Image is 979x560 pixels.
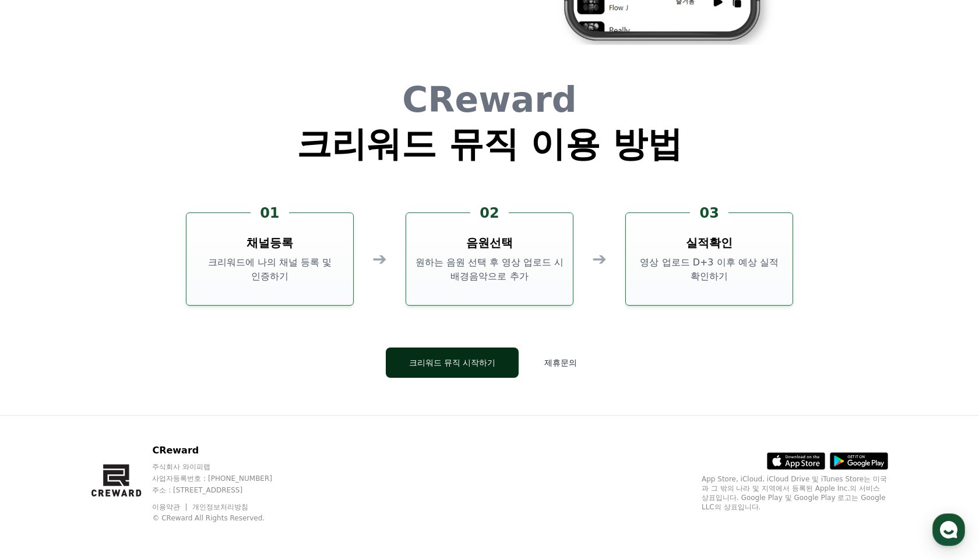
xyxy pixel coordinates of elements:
span: 대화 [107,387,121,396]
p: 크리워드에 나의 채널 등록 및 인증하기 [191,256,348,283]
p: 주식회사 와이피랩 [152,462,294,472]
a: 설정 [150,369,224,398]
div: ➔ [592,249,607,270]
button: 크리워드 뮤직 시작하기 [386,348,519,378]
h3: 채널등록 [246,235,293,251]
h3: 실적확인 [686,235,733,251]
div: 03 [690,204,728,222]
button: 제휴문의 [528,348,593,378]
p: 사업자등록번호 : [PHONE_NUMBER] [152,474,294,483]
h1: CReward [297,82,683,117]
span: 설정 [180,387,194,396]
div: 02 [470,204,508,222]
a: 이용약관 [152,503,189,511]
p: 원하는 음원 선택 후 영상 업로드 시 배경음악으로 추가 [411,256,568,283]
a: 개인정보처리방침 [192,503,248,511]
div: ➔ [372,249,387,270]
p: App Store, iCloud, iCloud Drive 및 iTunes Store는 미국과 그 밖의 나라 및 지역에서 등록된 Apple Inc.의 서비스 상표입니다. Goo... [702,474,888,512]
p: © CReward All Rights Reserved. [152,513,294,523]
div: 01 [251,204,288,222]
h3: 음원선택 [466,235,513,251]
span: 홈 [37,387,44,396]
p: 영상 업로드 D+3 이후 예상 실적 확인하기 [631,256,788,283]
h1: 크리워드 뮤직 이용 방법 [297,126,683,161]
a: 대화 [77,369,150,398]
p: 주소 : [STREET_ADDRESS] [152,485,294,495]
a: 홈 [3,369,77,398]
p: CReward [152,444,294,458]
